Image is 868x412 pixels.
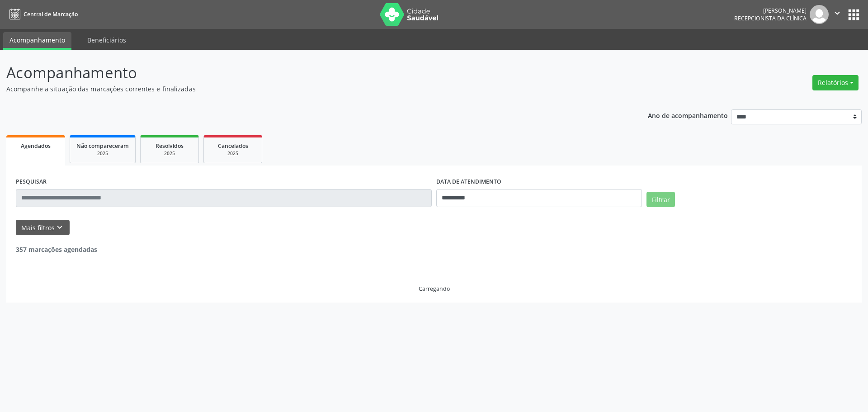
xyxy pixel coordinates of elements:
span: Resolvidos [156,142,184,150]
img: img [810,5,829,24]
div: 2025 [147,150,192,157]
span: Não compareceram [76,142,129,150]
p: Acompanhamento [6,62,605,84]
strong: 357 marcações agendadas [16,245,97,254]
div: [PERSON_NAME] [734,7,807,14]
button: Mais filtroskeyboard_arrow_down [16,220,70,236]
div: 2025 [76,150,129,157]
p: Acompanhe a situação das marcações correntes e finalizadas [6,84,605,94]
div: Carregando [419,285,450,293]
label: DATA DE ATENDIMENTO [436,175,501,189]
a: Acompanhamento [3,32,71,50]
a: Beneficiários [81,32,132,48]
label: PESQUISAR [16,175,47,189]
button:  [829,5,846,24]
span: Agendados [21,142,51,150]
i:  [832,8,842,18]
span: Central de Marcação [24,10,78,18]
div: 2025 [210,150,255,157]
button: apps [846,7,862,23]
span: Cancelados [218,142,248,150]
p: Ano de acompanhamento [648,109,728,121]
button: Relatórios [812,75,859,90]
span: Recepcionista da clínica [734,14,807,22]
a: Central de Marcação [6,7,78,22]
i: keyboard_arrow_down [55,223,65,232]
button: Filtrar [646,192,675,207]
